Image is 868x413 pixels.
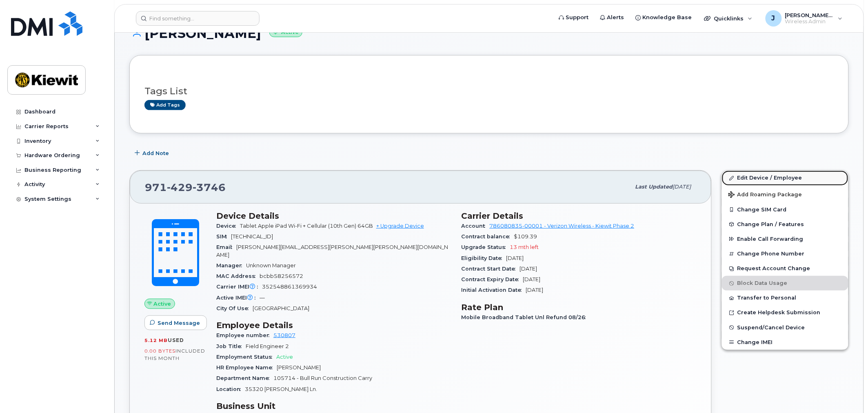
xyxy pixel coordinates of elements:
h3: Employee Details [216,320,452,330]
span: [TECHNICAL_ID] [231,233,273,240]
a: Edit Device / Employee [722,171,848,185]
span: Department Name [216,375,273,381]
span: [DATE] [520,266,537,272]
div: Jayna.Robinson [760,10,848,27]
a: Create Helpdesk Submission [722,305,848,320]
span: Contract Start Date [462,266,520,272]
span: SIM [216,233,231,240]
div: Quicklinks [699,10,758,27]
span: bcbb58256572 [260,273,303,279]
span: Job Title [216,343,246,349]
span: Initial Activation Date [462,287,526,293]
span: Suspend/Cancel Device [737,324,805,331]
span: 0.00 Bytes [144,348,175,354]
button: Request Account Change [722,261,848,276]
button: Change Phone Number [722,246,848,261]
span: [PERSON_NAME] [277,364,321,371]
span: Mobile Broadband Tablet Unl Refund 08/26 [462,314,590,320]
span: Device [216,223,240,229]
span: Unknown Manager [246,262,296,269]
a: 530807 [273,332,295,338]
button: Enable Call Forwarding [722,232,848,246]
h3: Rate Plan [462,302,697,312]
button: Suspend/Cancel Device [722,320,848,335]
h1: [PERSON_NAME] [129,26,849,40]
span: City Of Use [216,305,253,311]
span: included this month [144,348,205,361]
span: Eligibility Date [462,255,506,261]
span: Add Note [142,149,169,157]
span: Employment Status [216,354,276,360]
button: Send Message [144,315,207,330]
span: Support [566,13,589,22]
span: 35320 [PERSON_NAME] Ln. [245,386,317,392]
span: Change Plan / Features [737,221,804,227]
span: Account [462,223,490,229]
button: Change IMEI [722,335,848,350]
span: used [168,337,184,343]
input: Find something... [136,11,260,26]
button: Block Data Usage [722,276,848,291]
h3: Business Unit [216,401,452,411]
span: 429 [167,181,193,193]
span: MAC Address [216,273,260,279]
span: Quicklinks [714,15,744,22]
span: 3746 [193,181,226,193]
button: Add Roaming Package [722,186,848,202]
span: [DATE] [526,287,544,293]
span: 971 [145,181,226,193]
span: Contract balance [462,233,514,240]
a: + Upgrade Device [376,223,424,229]
span: [PERSON_NAME][EMAIL_ADDRESS][PERSON_NAME][PERSON_NAME][DOMAIN_NAME] [216,244,448,258]
h3: Carrier Details [462,211,697,221]
span: Wireless Admin [785,18,834,25]
span: Upgrade Status [462,244,510,250]
span: — [260,295,265,301]
span: J [772,13,775,23]
span: Send Message [158,319,200,327]
span: [DATE] [523,276,541,282]
span: Active IMEI [216,295,260,301]
span: Manager [216,262,246,269]
a: Support [553,9,595,26]
span: Last updated [635,184,673,190]
button: Add Note [129,146,176,160]
span: Active [154,300,171,308]
span: Knowledge Base [643,13,692,22]
button: Transfer to Personal [722,291,848,305]
button: Change Plan / Features [722,217,848,232]
a: Knowledge Base [630,9,698,26]
span: $109.39 [514,233,537,240]
span: Field Engineer 2 [246,343,289,349]
span: Employee number [216,332,273,338]
span: 5.12 MB [144,338,168,343]
span: [DATE] [673,184,691,190]
span: Email [216,244,236,250]
span: Active [276,354,293,360]
span: Enable Call Forwarding [737,236,804,242]
button: Change SIM Card [722,202,848,217]
span: 352548861369934 [262,284,317,290]
a: Alerts [595,9,630,26]
span: [PERSON_NAME].[PERSON_NAME] [785,12,834,18]
span: [GEOGRAPHIC_DATA] [253,305,309,311]
span: 105714 - Bull Run Construction Carry [273,375,372,381]
span: Alerts [607,13,624,22]
span: Location [216,386,245,392]
span: 13 mth left [510,244,539,250]
span: HR Employee Name [216,364,277,371]
a: 786080835-00001 - Verizon Wireless - Kiewit Phase 2 [490,223,635,229]
span: Contract Expiry Date [462,276,523,282]
iframe: Messenger Launcher [832,377,862,407]
span: Tablet Apple iPad Wi-Fi + Cellular (10th Gen) 64GB [240,223,373,229]
span: Add Roaming Package [728,191,802,199]
h3: Tags List [144,86,834,96]
a: Add tags [144,100,186,110]
h3: Device Details [216,211,452,221]
span: [DATE] [506,255,524,261]
span: Carrier IMEI [216,284,262,290]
